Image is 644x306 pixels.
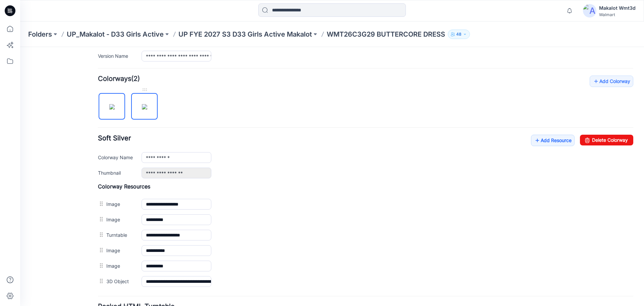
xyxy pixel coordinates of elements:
a: UP FYE 2027 S3 D33 Girls Active Makalot [178,30,312,39]
label: Image [86,169,115,176]
div: Walmart [599,12,636,17]
label: Image [86,200,115,207]
a: UP_Makalot - D33 Girls Active [67,30,164,39]
div: Makalot Wmt3d [599,4,636,12]
p: 48 [456,31,462,38]
img: eyJhbGciOiJIUzI1NiIsImtpZCI6IjAiLCJzbHQiOiJzZXMiLCJ0eXAiOiJKV1QifQ.eyJkYXRhIjp7InR5cGUiOiJzdG9yYW... [89,57,95,62]
label: Turntable [86,184,115,191]
img: eyJhbGciOiJIUzI1NiIsImtpZCI6IjAiLCJzbHQiOiJzZXMiLCJ0eXAiOiJKV1QifQ.eyJkYXRhIjp7InR5cGUiOiJzdG9yYW... [122,57,127,62]
p: WMT26C3G29 BUTTERCORE DRESS [327,30,445,39]
a: Delete Colorway [560,88,613,98]
button: 48 [448,30,470,39]
h4: Packed HTML Turntable [78,256,613,263]
label: Image [86,153,115,161]
a: Folders [28,30,52,39]
h4: Colorway Resources [78,136,613,143]
label: Image [86,215,115,222]
label: 3D Object [86,230,115,238]
img: avatar [583,4,596,17]
label: Colorway Name [78,106,115,114]
iframe: edit-style [20,47,644,306]
label: Thumbnail [78,122,115,129]
span: Soft Silver [78,87,111,95]
a: Add Resource [511,88,554,99]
